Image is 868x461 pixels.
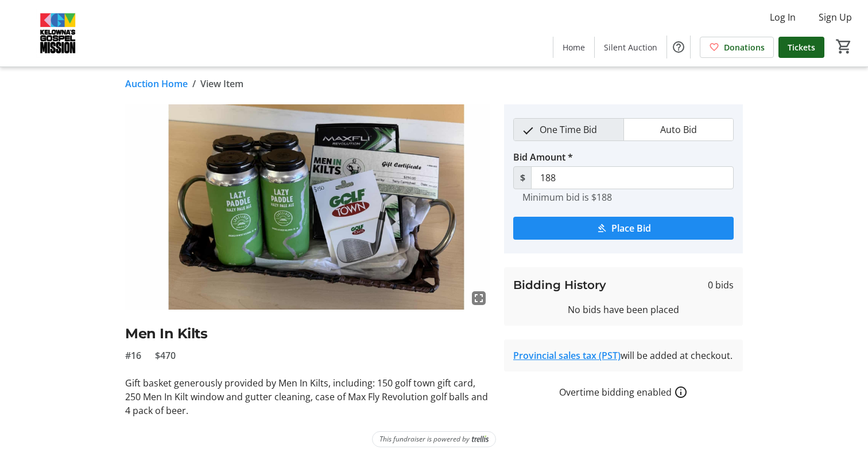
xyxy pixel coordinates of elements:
[819,10,852,24] span: Sign Up
[674,385,688,399] a: How overtime bidding works for silent auctions
[724,41,765,53] span: Donations
[155,349,176,362] span: $470
[770,10,796,24] span: Log In
[200,77,243,91] span: View Item
[472,291,486,305] mat-icon: fullscreen
[472,435,489,443] img: Trellis Logo
[125,349,141,362] span: #16
[513,217,734,240] button: Place Bid
[125,323,490,344] h2: Men In Kilts
[595,37,666,58] a: Silent Auction
[778,37,824,58] a: Tickets
[125,77,188,91] a: Auction Home
[667,36,690,58] button: Help
[533,119,604,140] span: One Time Bid
[504,385,743,399] div: Overtime bidding enabled
[513,303,734,317] div: No bids have been placed
[513,349,621,362] a: Provincial sales tax (PST)
[653,119,704,140] span: Auto Bid
[834,36,854,57] button: Cart
[708,278,734,292] span: 0 bids
[611,221,651,235] span: Place Bid
[379,434,470,444] span: This fundraiser is powered by
[522,192,612,203] tr-hint: Minimum bid is $188
[809,8,861,26] button: Sign Up
[513,150,573,164] label: Bid Amount *
[125,376,490,417] p: Gift basket generously provided by Men In Kilts, including: 150 golf town gift card, 250 Men In K...
[604,41,657,53] span: Silent Auction
[700,37,774,58] a: Donations
[553,37,594,58] a: Home
[192,77,196,91] span: /
[513,166,532,189] span: $
[513,349,734,362] div: will be added at checkout.
[761,8,805,26] button: Log In
[513,276,606,294] h3: Bidding History
[7,5,109,62] img: Kelowna's Gospel Mission's Logo
[788,41,815,53] span: Tickets
[563,41,585,53] span: Home
[125,104,490,310] img: Image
